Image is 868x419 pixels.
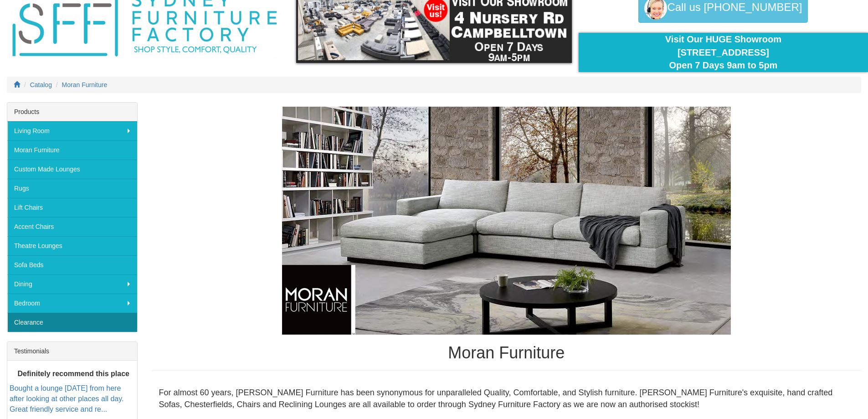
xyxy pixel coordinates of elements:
[282,107,731,335] img: Moran Furniture
[10,384,124,413] a: Bought a lounge [DATE] from here after looking at other places all day. Great friendly service an...
[7,198,137,217] a: Lift Chairs
[30,81,52,88] a: Catalog
[7,342,137,361] div: Testimonials
[7,121,137,140] a: Living Room
[7,179,137,198] a: Rugs
[7,236,137,255] a: Theatre Lounges
[7,217,137,236] a: Accent Chairs
[7,103,137,121] div: Products
[7,274,137,294] a: Dining
[62,81,108,88] a: Moran Furniture
[586,33,861,72] div: Visit Our HUGE Showroom [STREET_ADDRESS] Open 7 Days 9am to 5pm
[18,370,129,378] b: Definitely recommend this place
[7,313,137,332] a: Clearance
[7,255,137,274] a: Sofa Beds
[7,140,137,160] a: Moran Furniture
[151,344,861,362] h1: Moran Furniture
[7,160,137,179] a: Custom Made Lounges
[7,294,137,313] a: Bedroom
